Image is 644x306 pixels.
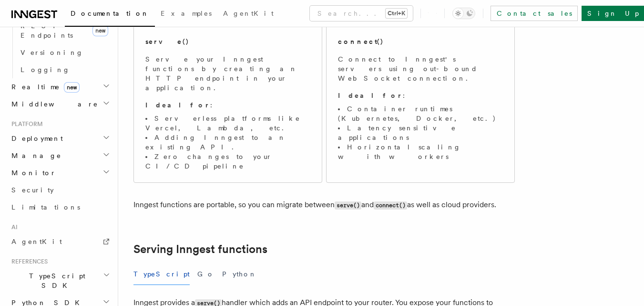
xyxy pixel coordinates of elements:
[145,37,189,46] h2: serve()
[338,123,503,142] li: Latency sensitive applications
[17,44,112,61] a: Versioning
[386,9,407,18] kbd: Ctrl+K
[133,243,267,256] a: Serving Inngest functions
[338,104,503,123] li: Container runtimes (Kubernetes, Docker, etc.)
[338,92,403,99] strong: Ideal for
[338,91,503,100] p: :
[8,130,112,147] button: Deployment
[145,54,310,93] p: Serve your Inngest functions by creating an HTTP endpoint in your application.
[8,120,43,128] span: Platform
[8,82,80,92] span: Realtime
[17,17,112,44] a: REST Endpointsnew
[11,186,54,194] span: Security
[8,95,112,113] button: Middleware
[452,8,475,19] button: Toggle dark mode
[8,233,112,250] a: AgentKit
[133,264,190,285] button: TypeScript
[161,10,212,17] span: Examples
[8,78,112,95] button: Realtimenew
[133,25,322,183] a: serve()Serve your Inngest functions by creating an HTTP endpoint in your application.Ideal for:Se...
[11,203,80,211] span: Limitations
[8,223,18,231] span: AI
[8,199,112,216] a: Limitations
[310,6,413,21] button: Search...Ctrl+K
[8,267,112,294] button: TypeScript SDK
[64,82,80,93] span: new
[338,54,503,83] p: Connect to Inngest's servers using out-bound WebSocket connection.
[145,114,310,133] li: Serverless platforms like Vercel, Lambda, etc.
[491,6,578,21] a: Contact sales
[145,152,310,171] li: Zero changes to your CI/CD pipeline
[338,142,503,161] li: Horizontal scaling with workers
[326,25,515,183] a: connect()Connect to Inngest's servers using out-bound WebSocket connection.Ideal for:Container ru...
[222,264,257,285] button: Python
[20,66,70,74] span: Logging
[65,3,155,27] a: Documentation
[20,49,83,56] span: Versioning
[8,168,56,178] span: Monitor
[338,37,384,46] h2: connect()
[217,3,279,26] a: AgentKit
[8,258,48,265] span: References
[8,271,103,290] span: TypeScript SDK
[8,181,112,199] a: Security
[197,264,215,285] button: Go
[145,133,310,152] li: Adding Inngest to an existing API.
[71,10,149,17] span: Documentation
[8,151,61,160] span: Manage
[145,100,310,110] p: :
[17,61,112,78] a: Logging
[155,3,217,26] a: Examples
[374,201,407,210] code: connect()
[223,10,274,17] span: AgentKit
[8,164,112,181] button: Monitor
[133,198,515,212] p: Inngest functions are portable, so you can migrate between and as well as cloud providers.
[8,134,63,143] span: Deployment
[145,101,210,109] strong: Ideal for
[335,201,361,210] code: serve()
[11,238,62,245] span: AgentKit
[8,147,112,164] button: Manage
[92,25,108,36] span: new
[8,99,98,109] span: Middleware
